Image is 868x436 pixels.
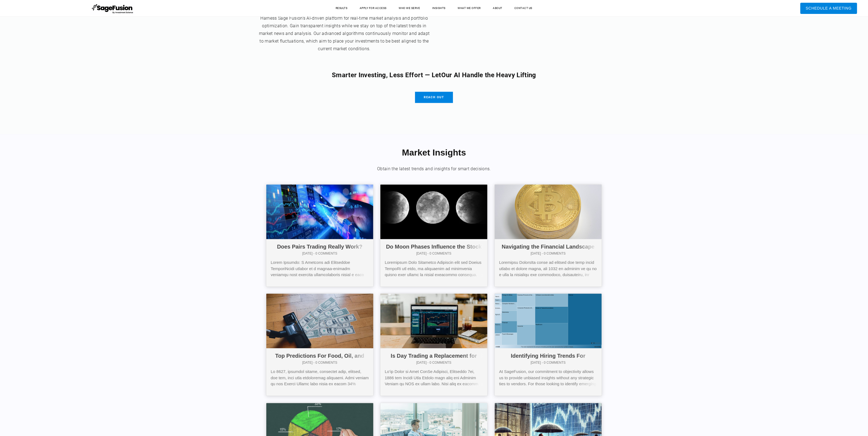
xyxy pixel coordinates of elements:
a: What We Offer [452,4,486,12]
a: Who We Serve [393,4,425,12]
a: Results [330,4,353,12]
a: Insights [427,4,451,12]
font: Our AI Handle the Heavy Lifting [441,71,536,79]
h1: Market Insights [259,148,610,158]
font: Harness Sage Fusion's AI-driven platform for real-time market analysis and portfolio optimization... [259,16,430,51]
a: Contact Us [509,4,538,12]
a: Schedule A Meeting [800,3,857,14]
a: reach out [415,92,453,103]
font: ​Obtain the latest trends and insights for smart decisions. [377,166,491,171]
img: SageFusion | Intelligent Investment Management [91,1,135,15]
font: Smarter Investing, Less Effort — Let [332,71,441,79]
a: About [487,4,508,12]
a: Apply for Access [354,4,392,12]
